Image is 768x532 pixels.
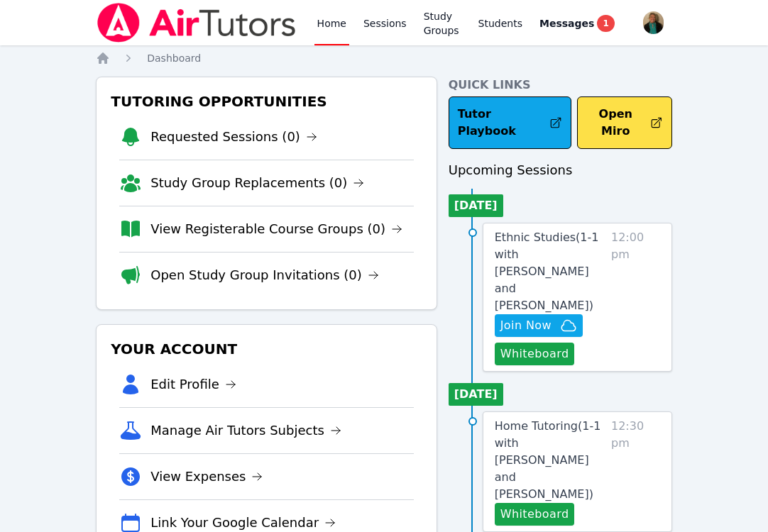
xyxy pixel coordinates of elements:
button: Whiteboard [495,503,575,526]
img: Air Tutors [96,3,297,43]
a: View Expenses [150,467,263,487]
span: 1 [597,15,614,32]
h3: Tutoring Opportunities [108,89,425,114]
a: Dashboard [147,51,201,65]
a: Edit Profile [150,375,236,394]
span: Messages [539,16,594,31]
h3: Your Account [108,336,425,362]
a: Requested Sessions (0) [150,127,317,147]
button: Whiteboard [495,343,575,365]
span: Dashboard [147,52,201,64]
a: View Registerable Course Groups (0) [150,219,402,239]
a: Tutor Playbook [449,96,572,149]
span: Ethnic Studies ( 1-1 with [PERSON_NAME] and [PERSON_NAME] ) [495,231,599,312]
a: Study Group Replacements (0) [150,173,364,193]
li: [DATE] [449,194,503,217]
h4: Quick Links [449,77,672,94]
nav: Breadcrumb [96,51,672,65]
a: Home Tutoring(1-1 with [PERSON_NAME] and [PERSON_NAME]) [495,418,605,503]
a: Manage Air Tutors Subjects [150,421,341,440]
span: 12:00 pm [611,229,660,365]
span: Home Tutoring ( 1-1 with [PERSON_NAME] and [PERSON_NAME] ) [495,419,601,501]
button: Open Miro [577,96,671,149]
h3: Upcoming Sessions [449,160,672,180]
span: Join Now [500,317,552,334]
li: [DATE] [449,383,503,406]
a: Open Study Group Invitations (0) [150,265,379,285]
span: 12:30 pm [611,418,660,526]
button: Join Now [495,314,583,337]
a: Ethnic Studies(1-1 with [PERSON_NAME] and [PERSON_NAME]) [495,229,605,314]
